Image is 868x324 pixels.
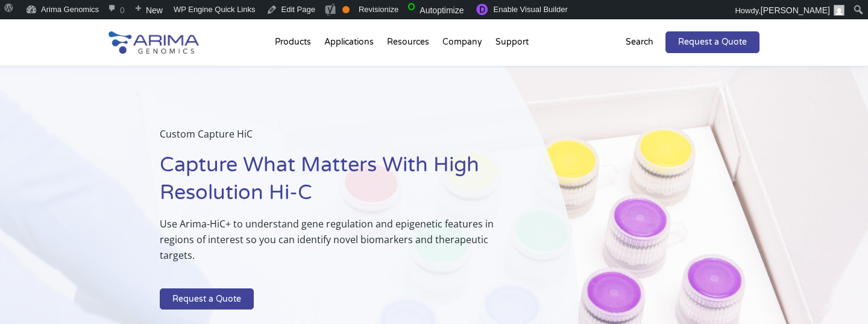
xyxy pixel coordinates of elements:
[160,126,518,151] p: Custom Capture HiC
[665,31,759,53] a: Request a Quote
[160,151,518,216] h1: Capture What Matters With High Resolution Hi-C
[342,6,350,13] div: OK
[108,31,199,54] img: Arima-Genomics-logo
[160,216,518,273] p: Use Arima-HiC+ to understand gene regulation and epigenetic features in regions of interest so yo...
[626,34,653,50] p: Search
[160,288,254,310] a: Request a Quote
[761,5,830,15] span: [PERSON_NAME]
